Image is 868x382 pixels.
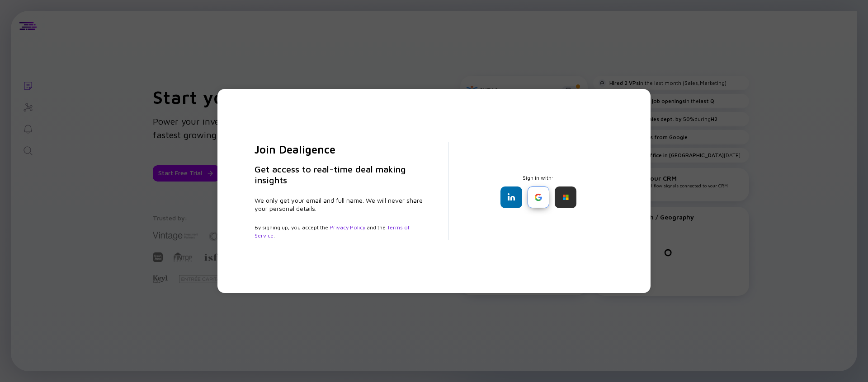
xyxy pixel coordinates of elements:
h3: Get access to real-time deal making insights [255,164,427,186]
div: Sign in with: [471,174,606,208]
h2: Join Dealigence [255,142,427,157]
div: We only get your email and full name. We will never share your personal details. [255,196,427,213]
div: By signing up, you accept the and the . [255,224,427,240]
a: Privacy Policy [330,224,365,231]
